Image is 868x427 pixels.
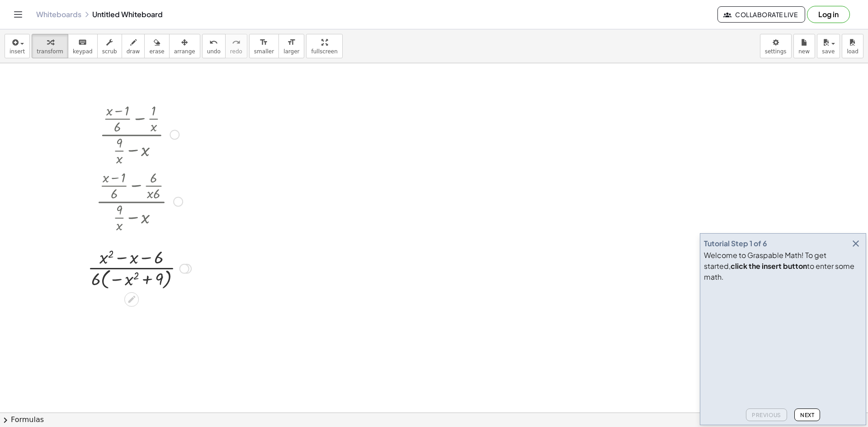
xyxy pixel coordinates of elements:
[207,48,221,55] span: undo
[97,34,122,58] button: scrub
[5,34,30,58] button: insert
[149,48,164,55] span: erase
[209,37,218,48] i: undo
[259,37,268,48] i: format_size
[73,48,93,55] span: keypad
[254,48,274,55] span: smaller
[127,48,140,55] span: draw
[306,34,342,58] button: fullscreen
[9,48,25,55] span: insert
[822,48,835,55] span: save
[283,48,299,55] span: larger
[202,34,226,58] button: undoundo
[794,408,820,421] button: Next
[78,37,87,48] i: keyboard
[36,10,81,19] a: Whiteboards
[68,34,98,58] button: keyboardkeypad
[847,48,859,55] span: load
[278,34,304,58] button: format_sizelarger
[798,48,810,55] span: new
[102,48,117,55] span: scrub
[11,7,25,22] button: Toggle navigation
[225,34,247,58] button: redoredo
[122,34,145,58] button: draw
[760,34,792,58] button: settings
[174,48,195,55] span: arrange
[807,6,850,23] button: Log in
[704,250,862,282] div: Welcome to Graspable Math! To get started, to enter some math.
[765,48,787,55] span: settings
[287,37,296,48] i: format_size
[124,292,139,307] div: Edit math
[169,34,200,58] button: arrange
[842,34,863,58] button: load
[704,238,767,249] div: Tutorial Step 1 of 6
[144,34,169,58] button: erase
[230,48,242,55] span: redo
[793,34,815,58] button: new
[731,261,807,271] b: click the insert button
[32,34,68,58] button: transform
[717,6,805,23] button: Collaborate Live
[232,37,241,48] i: redo
[725,10,797,19] span: Collaborate Live
[249,34,279,58] button: format_sizesmaller
[311,48,337,55] span: fullscreen
[817,34,840,58] button: save
[37,48,63,55] span: transform
[800,412,814,418] span: Next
